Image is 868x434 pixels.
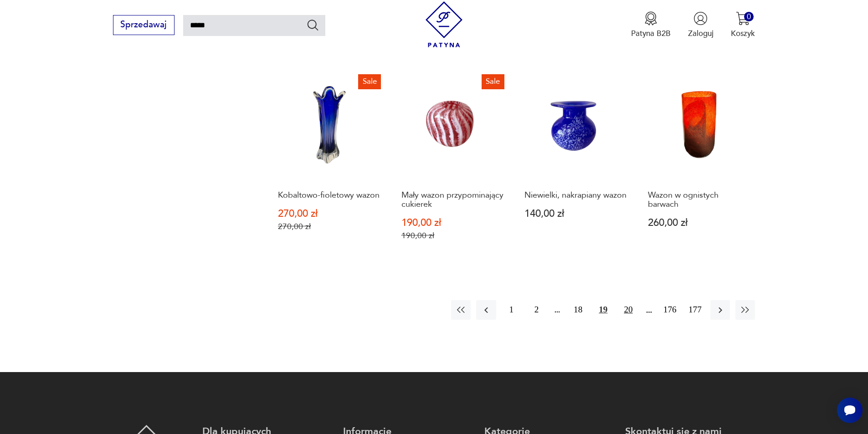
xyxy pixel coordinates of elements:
p: Koszyk [731,28,755,39]
a: Ikona medaluPatyna B2B [631,11,671,39]
h3: Niewielki, nakrapiany wazon [524,191,627,200]
a: Niewielki, nakrapiany wazonNiewielki, nakrapiany wazon140,00 zł [519,70,632,262]
h3: Kobaltowo-fioletowy wazon [278,191,380,200]
p: 190,00 zł [401,218,504,228]
button: 176 [660,300,680,320]
p: 260,00 zł [648,218,750,228]
p: 190,00 zł [401,231,504,240]
p: 270,00 zł [278,209,380,219]
button: Patyna B2B [631,11,671,39]
button: 0Koszyk [731,11,755,39]
a: SaleMały wazon przypominający cukierekMały wazon przypominający cukierek190,00 zł190,00 zł [396,70,509,262]
button: Sprzedawaj [113,15,175,35]
img: Ikona koszyka [736,11,750,26]
h3: Wazon w ognistych barwach [648,191,750,209]
button: 20 [618,300,638,320]
button: 177 [685,300,705,320]
button: 1 [502,300,521,320]
iframe: Smartsupp widget button [837,398,863,423]
h3: Mały wazon przypominający cukierek [401,191,504,209]
p: Patyna B2B [631,28,671,39]
button: 18 [568,300,588,320]
button: Zaloguj [688,11,714,39]
button: 2 [527,300,546,320]
a: Sprzedawaj [113,22,175,29]
img: Ikona medalu [644,11,658,26]
a: SaleKobaltowo-fioletowy wazonKobaltowo-fioletowy wazon270,00 zł270,00 zł [273,70,385,262]
div: 0 [744,12,754,21]
button: Szukaj [306,18,319,31]
img: Patyna - sklep z meblami i dekoracjami vintage [421,1,467,47]
p: 140,00 zł [524,209,627,219]
img: Ikonka użytkownika [693,11,708,26]
p: 270,00 zł [278,222,380,231]
a: Wazon w ognistych barwachWazon w ognistych barwach260,00 zł [643,70,755,262]
p: Zaloguj [688,28,714,39]
button: 19 [593,300,613,320]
